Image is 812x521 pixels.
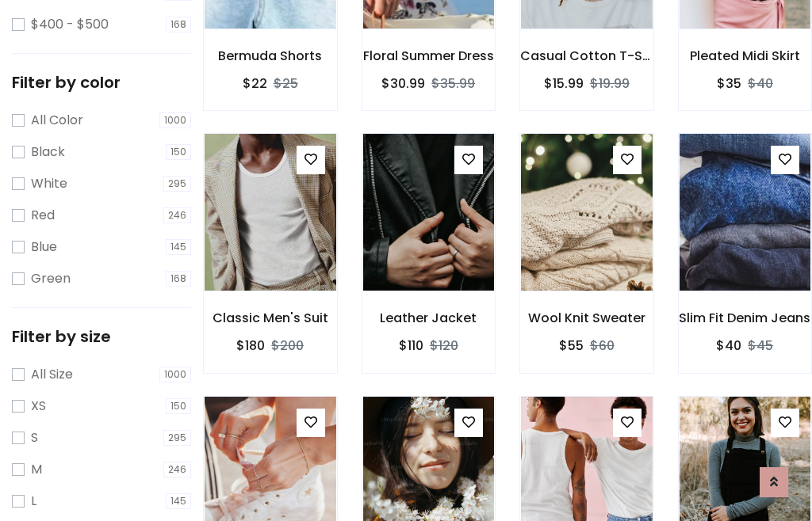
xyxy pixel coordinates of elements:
label: L [31,492,36,511]
h6: Pleated Midi Skirt [679,48,812,63]
del: $120 [430,337,458,355]
label: S [31,428,38,447]
label: Green [31,269,71,288]
label: $400 - $500 [31,15,109,34]
span: 246 [163,462,191,477]
h5: Filter by size [12,327,191,346]
span: 295 [163,430,191,446]
span: 145 [166,239,191,255]
span: 1000 [159,112,191,128]
del: $200 [271,337,304,355]
del: $35.99 [431,74,475,93]
h6: $110 [399,338,423,353]
label: Red [31,206,55,225]
span: 150 [166,144,191,160]
h6: Bermuda Shorts [204,48,337,63]
label: All Color [31,111,83,130]
span: 145 [166,493,191,509]
h5: Filter by color [12,73,191,92]
span: 150 [166,398,191,414]
h6: Casual Cotton T-Shirt [520,48,653,63]
del: $19.99 [590,74,630,93]
del: $45 [748,337,773,355]
label: XS [31,397,46,416]
span: 295 [163,176,191,192]
span: 168 [166,271,191,287]
h6: Classic Men's Suit [204,310,337,325]
h6: Slim Fit Denim Jeans [679,310,812,325]
h6: $40 [716,338,741,353]
h6: $55 [559,338,584,353]
h6: $15.99 [544,76,584,91]
label: Blue [31,238,57,257]
h6: $30.99 [381,76,425,91]
label: All Size [31,365,73,384]
del: $60 [590,337,615,355]
span: 246 [163,207,191,223]
h6: $180 [236,338,265,353]
h6: $22 [243,76,267,91]
label: Black [31,143,65,162]
span: 168 [166,17,191,32]
label: M [31,460,42,479]
h6: Wool Knit Sweater [520,310,653,325]
h6: Floral Summer Dress [362,48,496,63]
del: $25 [274,74,298,93]
span: 1000 [159,367,191,382]
h6: Leather Jacket [362,310,496,325]
h6: $35 [717,76,741,91]
del: $40 [748,74,773,93]
label: White [31,174,67,193]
